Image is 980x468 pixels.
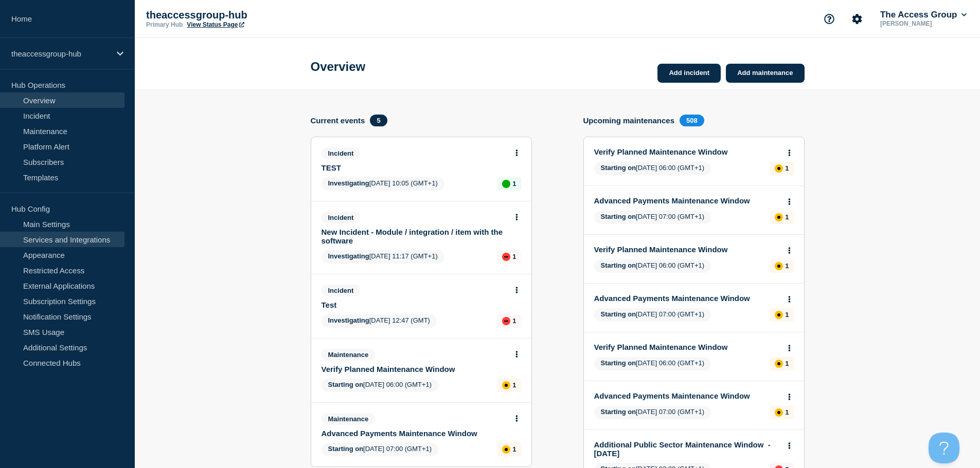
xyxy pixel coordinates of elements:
[594,406,711,419] span: [DATE] 07:00 (GMT+1)
[370,115,387,126] span: 5
[726,64,804,83] a: Add maintenance
[322,314,437,328] span: [DATE] 12:47 (GMT)
[328,316,369,324] span: Investigating
[878,20,969,27] p: [PERSON_NAME]
[785,164,789,172] p: 1
[322,443,439,456] span: [DATE] 07:00 (GMT+1)
[328,179,369,187] span: Investigating
[512,180,516,188] p: 1
[775,164,783,173] div: affected
[775,213,783,221] div: affected
[322,429,507,438] a: Advanced Payments Maintenance Window
[775,262,783,270] div: affected
[818,8,840,30] button: Support
[775,311,783,319] div: affected
[187,21,244,28] a: View Status Page
[322,349,376,361] span: Maintenance
[311,116,365,125] h4: Current events
[322,365,507,373] a: Verify Planned Maintenance Window
[11,49,110,58] p: theaccessgroup-hub
[594,162,711,175] span: [DATE] 06:00 (GMT+1)
[322,301,507,309] a: Test
[146,21,183,28] p: Primary Hub
[775,408,783,417] div: affected
[502,445,510,454] div: affected
[657,64,721,83] a: Add incident
[502,253,510,261] div: down
[785,360,789,367] p: 1
[601,310,636,318] span: Starting on
[601,359,636,367] span: Starting on
[322,379,439,392] span: [DATE] 06:00 (GMT+1)
[594,343,780,351] a: Verify Planned Maintenance Window
[322,177,444,191] span: [DATE] 10:05 (GMT+1)
[785,213,789,221] p: 1
[594,308,711,322] span: [DATE] 07:00 (GMT+1)
[502,381,510,389] div: affected
[594,294,780,303] a: Advanced Payments Maintenance Window
[322,147,361,159] span: Incident
[146,9,352,21] p: theaccessgroup-hub
[328,381,364,388] span: Starting on
[601,408,636,416] span: Starting on
[594,245,780,254] a: Verify Planned Maintenance Window
[601,213,636,220] span: Starting on
[322,212,361,223] span: Incident
[594,196,780,205] a: Advanced Payments Maintenance Window
[512,317,516,325] p: 1
[322,285,361,296] span: Incident
[328,445,364,453] span: Starting on
[785,408,789,416] p: 1
[680,115,704,126] span: 508
[878,10,969,20] button: The Access Group
[502,180,510,188] div: up
[594,211,711,224] span: [DATE] 07:00 (GMT+1)
[594,147,780,156] a: Verify Planned Maintenance Window
[583,116,675,125] h4: Upcoming maintenances
[512,253,516,260] p: 1
[929,433,959,463] iframe: Help Scout Beacon - Open
[502,317,510,325] div: down
[785,311,789,319] p: 1
[311,60,366,74] h1: Overview
[785,262,789,270] p: 1
[512,381,516,389] p: 1
[322,228,507,245] a: New Incident - Module / integration / item with the software
[322,413,376,425] span: Maintenance
[601,164,636,172] span: Starting on
[322,250,444,264] span: [DATE] 11:17 (GMT+1)
[601,261,636,269] span: Starting on
[846,8,868,30] button: Account settings
[512,445,516,453] p: 1
[594,259,711,273] span: [DATE] 06:00 (GMT+1)
[775,360,783,368] div: affected
[594,440,780,458] a: Additional Public Sector Maintenance Window - [DATE]
[328,252,369,260] span: Investigating
[594,357,711,370] span: [DATE] 06:00 (GMT+1)
[322,163,507,172] a: TEST
[594,391,780,400] a: Advanced Payments Maintenance Window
